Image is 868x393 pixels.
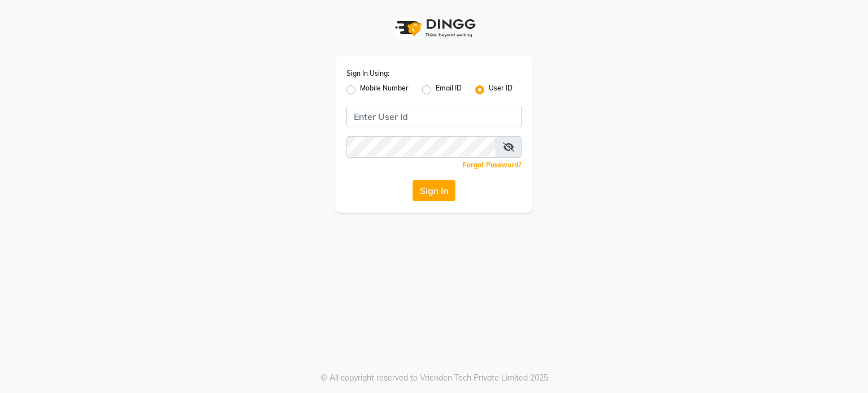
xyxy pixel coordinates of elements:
[413,180,455,201] button: Sign In
[346,106,522,127] input: Username
[346,68,389,79] label: Sign In Using:
[463,161,522,169] a: Forgot Password?
[389,11,479,45] img: logo1.svg
[346,136,496,158] input: Username
[436,83,462,97] label: Email ID
[489,83,513,97] label: User ID
[360,83,409,97] label: Mobile Number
